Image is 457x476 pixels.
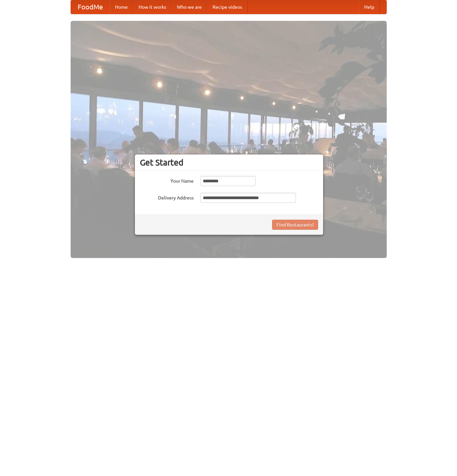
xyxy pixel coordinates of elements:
[172,0,207,14] a: Who we are
[140,193,194,201] label: Delivery Address
[140,157,318,168] h3: Get Started
[133,0,172,14] a: How it works
[207,0,247,14] a: Recipe videos
[140,176,194,184] label: Your Name
[71,0,110,14] a: FoodMe
[110,0,133,14] a: Home
[272,220,318,230] button: Find Restaurants!
[359,0,380,14] a: Help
